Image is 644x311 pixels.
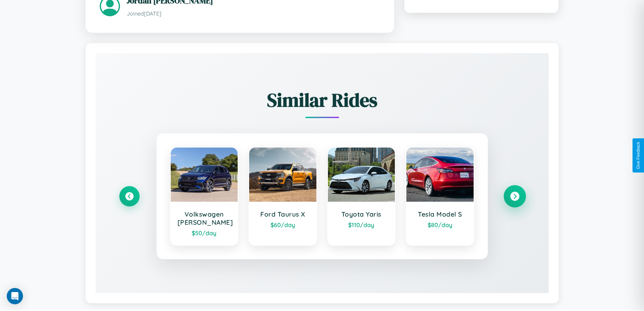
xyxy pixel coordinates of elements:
[170,147,239,246] a: Volkswagen [PERSON_NAME]$50/day
[119,87,525,113] h2: Similar Rides
[406,147,474,246] a: Tesla Model S$80/day
[636,142,641,169] div: Give Feedback
[256,210,310,218] h3: Ford Taurus X
[335,210,388,218] h3: Toyota Yaris
[256,221,310,228] div: $ 60 /day
[335,221,388,228] div: $ 110 /day
[413,210,467,218] h3: Tesla Model S
[127,9,380,19] p: Joined [DATE]
[177,229,231,237] div: $ 50 /day
[327,147,396,246] a: Toyota Yaris$110/day
[7,288,23,304] div: Open Intercom Messenger
[413,221,467,228] div: $ 80 /day
[248,147,317,246] a: Ford Taurus X$60/day
[177,210,231,226] h3: Volkswagen [PERSON_NAME]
